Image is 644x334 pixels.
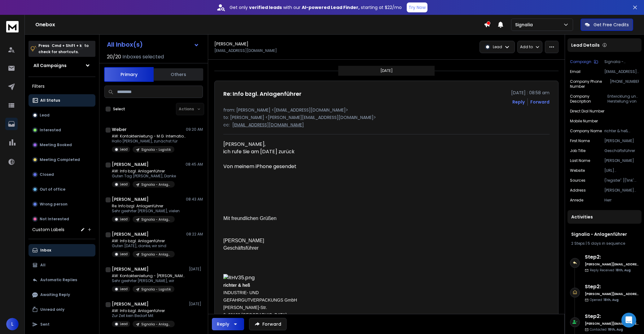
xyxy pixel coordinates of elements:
p: Signalia - Anlagenführer [141,182,171,187]
p: Signalia - Logistik [141,147,171,152]
h1: Signalia - Anlagenführer [571,231,638,237]
p: Interested [40,128,61,133]
p: Company description [570,94,607,104]
button: Reply [512,99,525,105]
p: Sent [40,322,50,327]
p: [EMAIL_ADDRESS][DOMAIN_NAME] [232,122,304,128]
img: logo [6,21,19,32]
p: Meeting Completed [40,157,80,162]
button: All [28,259,95,271]
h1: [PERSON_NAME] [112,231,149,237]
h6: [PERSON_NAME][EMAIL_ADDRESS][DOMAIN_NAME] [585,292,639,296]
span: 2 Steps [571,241,585,246]
button: Campaign [570,59,598,64]
p: Sehr geehrter [PERSON_NAME], wir [112,278,186,283]
p: Lead [120,217,128,222]
span: [PERSON_NAME] [223,238,264,243]
h1: Onebox [35,21,484,28]
span: 18th, Aug [616,268,631,273]
p: Guten [DATE], danke, wir sind [112,243,175,248]
p: Re: Info bzgl. Anlagenführer [112,204,180,209]
span: Cmd + Shift + k [51,42,83,49]
label: Select [113,107,125,112]
p: Lead [40,113,50,118]
button: Unread only [28,303,95,316]
button: Automatic Replies [28,274,95,286]
h1: All Inbox(s) [107,41,143,48]
span: 18th, Aug [608,327,623,332]
h3: Filters [28,82,95,91]
p: {'register': [{'link': '[URL][DOMAIN_NAME]', 'type': 'nd'}], 'homepage': [{'link': '[URL][DOMAIN_... [604,178,639,183]
strong: verified leads [249,4,282,11]
div: Reply [217,321,229,327]
p: Meeting Booked [40,142,72,147]
button: Get Free Credits [580,19,633,31]
h1: All Campaigns [33,62,67,69]
p: Opened [590,298,619,302]
p: All [40,263,46,268]
p: Not Interested [40,217,69,222]
p: AW: Info bzgl. Anlagenführer [112,169,176,174]
p: [PHONE_NUMBER] [610,79,639,89]
button: Not Interested [28,213,95,225]
p: Lead [120,287,128,291]
button: Reply [212,318,244,330]
p: Direct Dial Number [570,109,604,114]
p: Wrong person [40,202,68,207]
p: All Status [40,98,60,103]
h1: Re: Info bzgl. Anlagenführer [223,90,301,98]
p: cc: [223,122,230,128]
p: 09:20 AM [186,127,203,132]
button: Interested [28,124,95,136]
span: 5 days in sequence [588,241,625,246]
p: Add to [520,44,533,49]
h6: Step 2 : [585,283,639,290]
p: AW: Kontakteinleitung - [PERSON_NAME] [112,273,186,278]
p: Out of office [40,187,65,192]
p: Signalia - Logistik [141,287,171,292]
p: Lead [120,147,128,152]
p: Company Phone Number [570,79,610,89]
div: | [571,241,638,246]
p: Inbox [40,248,51,253]
p: Get only with our starting at $22/mo [230,4,402,11]
p: 08:22 AM [186,232,203,237]
div: Von meinem iPhone gesendet [223,163,404,170]
p: Signalia [515,22,535,28]
h6: Step 2 : [585,313,639,320]
h6: [PERSON_NAME][EMAIL_ADDRESS][DOMAIN_NAME] [585,262,639,267]
p: [DATE] [189,267,203,272]
img: RHV35.png [223,274,404,281]
button: Try Now [407,2,427,12]
button: Wrong person [28,198,95,210]
button: Closed [28,168,95,181]
p: Lead [493,44,502,49]
p: Signalia - Anlagenführer [141,252,171,257]
p: Unread only [40,307,64,312]
p: to: [PERSON_NAME] <[PERSON_NAME][EMAIL_ADDRESS][DOMAIN_NAME]> [223,114,550,120]
div: Activities [567,210,642,224]
span: [PERSON_NAME]-Str. 9, 09120 [GEOGRAPHIC_DATA] [223,305,287,317]
p: Hallo [PERSON_NAME], zunächst für [112,139,186,144]
h3: Custom Labels [32,226,64,233]
p: Herr [604,198,639,203]
p: 08:45 AM [186,162,203,167]
button: Meeting Completed [28,154,95,166]
p: Try Now [409,4,426,11]
p: Closed [40,172,54,177]
span: INDUSTRIE- UND GEFAHRGUTVERPACKUNGS GmbH [223,290,297,302]
h1: [PERSON_NAME] [112,301,149,307]
h6: Step 2 : [585,253,639,261]
h1: [PERSON_NAME] [112,196,149,202]
p: Zur Zeit kein Bedarf Mit [112,313,175,318]
button: Sent [28,318,95,331]
button: L [6,318,19,330]
p: AW: Info bzgl. Anlagenführer [112,239,175,243]
p: [URL][DOMAIN_NAME] [604,168,639,173]
button: Lead [28,109,95,121]
p: Mobile Number [570,119,598,124]
button: All Status [28,94,95,107]
button: Others [154,68,203,81]
button: Primary [104,67,154,82]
